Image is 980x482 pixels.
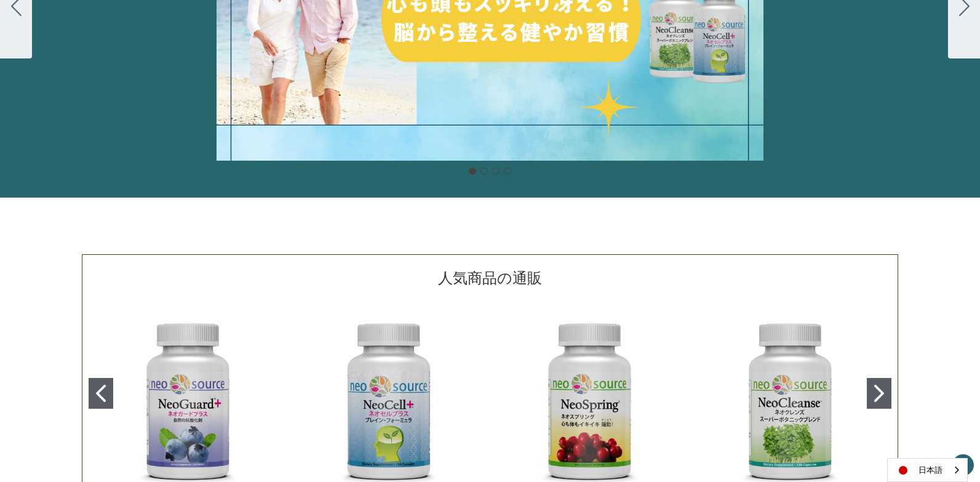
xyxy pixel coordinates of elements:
[887,458,968,482] div: Language
[438,267,542,289] p: 人気商品の通販
[480,167,488,175] button: Go to slide 2
[887,458,968,482] aside: Language selected: 日本語
[888,459,967,481] a: 日本語
[504,167,511,175] button: Go to slide 4
[492,167,500,175] button: Go to slide 3
[469,167,476,175] button: Go to slide 1
[89,378,113,409] button: Go to slide 1
[867,378,891,409] button: Go to slide 2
